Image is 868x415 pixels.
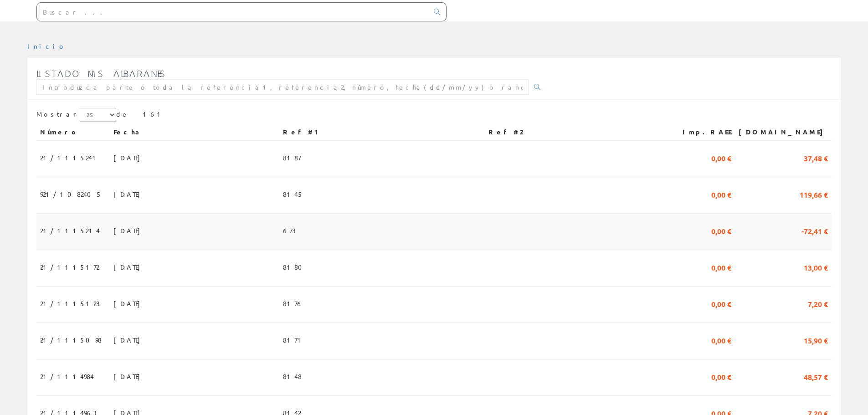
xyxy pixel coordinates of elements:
[40,259,99,275] span: 21/1115172
[804,369,828,384] span: 48,57 €
[711,296,731,311] span: 0,00 €
[283,259,308,275] span: 8180
[735,124,832,140] th: [DOMAIN_NAME]
[113,369,145,384] span: [DATE]
[667,124,735,140] th: Imp.RAEE
[113,296,145,311] span: [DATE]
[113,223,145,238] span: [DATE]
[711,223,731,238] span: 0,00 €
[40,223,100,238] span: 21/1115214
[36,79,529,95] input: Introduzca parte o toda la referencia1, referencia2, número, fecha(dd/mm/yy) o rango de fechas(dd...
[804,150,828,165] span: 37,48 €
[804,259,828,275] span: 13,00 €
[40,332,102,348] span: 21/1115098
[711,259,731,275] span: 0,00 €
[37,3,428,21] input: Buscar ...
[711,332,731,348] span: 0,00 €
[283,332,305,348] span: 8171
[801,223,828,238] span: -72,41 €
[113,186,145,202] span: [DATE]
[800,186,828,202] span: 119,66 €
[40,150,100,165] span: 21/1115241
[711,186,731,202] span: 0,00 €
[80,108,116,122] select: Mostrar
[808,296,828,311] span: 7,20 €
[283,296,303,311] span: 8176
[36,108,116,122] label: Mostrar
[711,369,731,384] span: 0,00 €
[27,42,66,50] a: Inicio
[36,68,166,79] span: Listado mis albaranes
[113,332,145,348] span: [DATE]
[283,186,303,202] span: 8145
[711,150,731,165] span: 0,00 €
[113,150,145,165] span: [DATE]
[485,124,667,140] th: Ref #2
[804,332,828,348] span: 15,90 €
[110,124,279,140] th: Fecha
[283,223,296,238] span: 673
[40,369,94,384] span: 21/1114984
[283,150,301,165] span: 8187
[36,108,832,124] div: de 161
[36,124,110,140] th: Número
[279,124,485,140] th: Ref #1
[40,186,102,202] span: 921/1082405
[113,259,145,275] span: [DATE]
[40,296,100,311] span: 21/1115123
[283,369,302,384] span: 8148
